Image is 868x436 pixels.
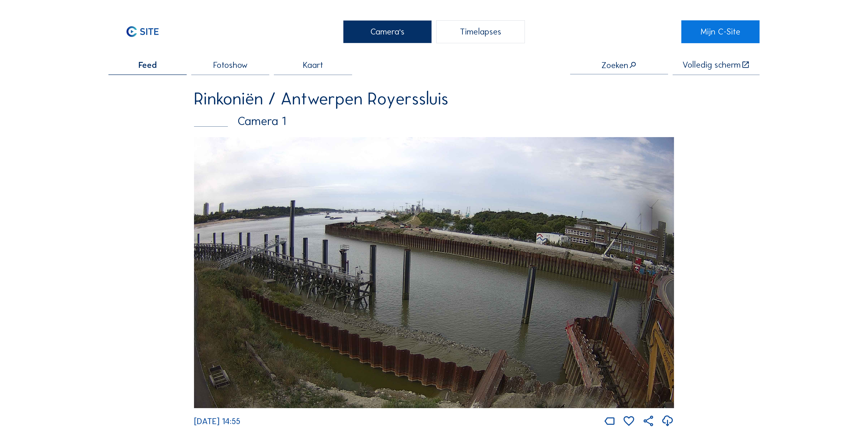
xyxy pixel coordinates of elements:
div: Camera's [343,20,432,43]
div: Camera 1 [194,115,674,127]
div: Zoeken [601,61,637,69]
a: C-SITE Logo [108,20,186,43]
span: Kaart [303,61,323,69]
div: Volledig scherm [682,61,741,69]
img: C-SITE Logo [108,20,177,43]
div: Rinkoniën / Antwerpen Royerssluis [194,90,674,107]
a: Mijn C-Site [681,20,759,43]
span: Fotoshow [213,61,248,69]
div: Timelapses [436,20,525,43]
img: Image [194,137,674,408]
span: [DATE] 14:55 [194,416,240,426]
span: Feed [138,61,157,69]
